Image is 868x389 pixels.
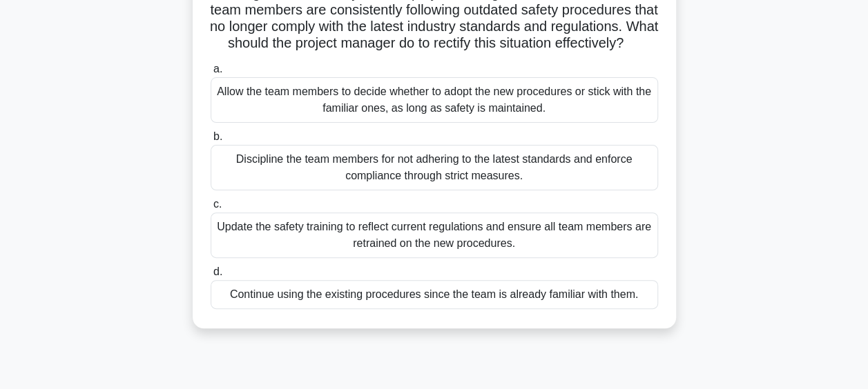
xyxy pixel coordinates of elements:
div: Allow the team members to decide whether to adopt the new procedures or stick with the familiar o... [211,77,658,123]
span: b. [213,130,222,142]
span: d. [213,266,222,277]
span: c. [213,198,222,210]
span: a. [213,63,222,74]
div: Discipline the team members for not adhering to the latest standards and enforce compliance throu... [211,145,658,190]
div: Continue using the existing procedures since the team is already familiar with them. [211,280,658,309]
div: Update the safety training to reflect current regulations and ensure all team members are retrain... [211,212,658,258]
